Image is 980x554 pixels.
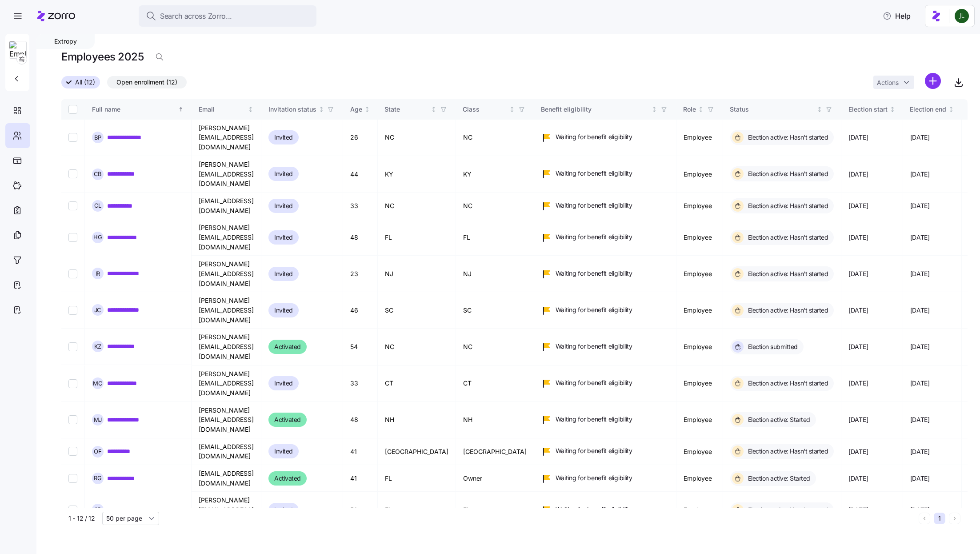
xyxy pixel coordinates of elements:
td: [PERSON_NAME][EMAIL_ADDRESS][DOMAIN_NAME] [192,402,261,438]
td: Employee [676,219,723,256]
span: [DATE] [848,201,868,210]
span: Activated [274,341,301,352]
div: Election end [910,104,947,114]
div: Not sorted [948,106,954,112]
span: [DATE] [848,379,868,388]
span: [DATE] [910,506,930,514]
span: [DATE] [848,233,868,242]
td: [PERSON_NAME][EMAIL_ADDRESS][DOMAIN_NAME] [192,492,261,528]
span: Election submitted [745,342,798,351]
div: Not sorted [651,106,657,112]
div: Not sorted [816,106,823,112]
span: Waiting for benefit eligibility [556,269,632,278]
span: Election active: Started [745,474,810,483]
td: NJ [378,256,456,292]
span: O F [94,449,102,454]
div: Not sorted [698,106,704,112]
td: 23 [343,256,378,292]
span: Invited [274,132,293,143]
span: Election active: Hasn't started [745,379,828,388]
span: Waiting for benefit eligibility [556,132,632,141]
span: [DATE] [848,342,868,351]
span: Help [883,11,911,21]
td: NC [456,329,534,365]
th: Election endNot sorted [903,99,962,120]
div: Full name [92,104,176,114]
span: Election active: Hasn't started [745,506,828,514]
td: [PERSON_NAME][EMAIL_ADDRESS][DOMAIN_NAME] [192,329,261,365]
span: Waiting for benefit eligibility [556,474,632,482]
td: 46 [343,292,378,329]
span: Waiting for benefit eligibility [556,305,632,314]
td: NC [456,193,534,219]
span: Search across Zorro... [160,11,232,22]
td: Employee [676,465,723,492]
span: [DATE] [848,415,868,424]
td: Owner [456,465,534,492]
td: [PERSON_NAME][EMAIL_ADDRESS][DOMAIN_NAME] [192,156,261,193]
td: [PERSON_NAME][EMAIL_ADDRESS][DOMAIN_NAME] [192,256,261,292]
td: [GEOGRAPHIC_DATA] [456,438,534,465]
td: 53 [343,492,378,528]
div: Not sorted [248,106,254,112]
td: 54 [343,329,378,365]
span: Waiting for benefit eligibility [556,233,632,241]
td: NJ [456,256,534,292]
span: 1 - 12 / 12 [68,514,95,523]
td: [PERSON_NAME][EMAIL_ADDRESS][DOMAIN_NAME] [192,219,261,256]
td: FL [378,219,456,256]
span: Election active: Hasn't started [745,447,828,456]
th: Invitation statusNot sorted [261,99,343,120]
td: [PERSON_NAME][EMAIL_ADDRESS][DOMAIN_NAME] [192,365,261,402]
td: Employee [676,365,723,402]
button: Next page [949,513,960,524]
td: [EMAIL_ADDRESS][DOMAIN_NAME] [192,193,261,219]
div: Extropy [36,34,95,49]
span: [DATE] [848,447,868,456]
td: NC [456,120,534,156]
span: Waiting for benefit eligibility [556,446,632,455]
input: Select record 11 [68,474,77,483]
span: [DATE] [910,269,930,278]
input: Select record 1 [68,133,77,142]
span: Waiting for benefit eligibility [556,505,632,514]
span: Invited [274,269,293,279]
button: Actions [873,76,914,89]
td: Employee [676,292,723,329]
td: KY [378,156,456,193]
span: Election active: Hasn't started [745,269,828,278]
td: NC [378,193,456,219]
div: Benefit eligibility [541,104,650,114]
td: 44 [343,156,378,193]
td: 33 [343,365,378,402]
th: ClassNot sorted [456,99,534,120]
td: Employee [676,193,723,219]
span: [DATE] [910,201,930,210]
span: Open enrollment (12) [116,76,177,88]
div: Not sorted [431,106,437,112]
span: [DATE] [910,415,930,424]
span: C L [94,203,102,209]
span: Activated [274,414,301,425]
td: Employee [676,492,723,528]
div: Not sorted [889,106,896,112]
span: Election active: Hasn't started [745,306,828,315]
svg: add icon [925,73,941,89]
input: Select record 7 [68,342,77,351]
th: RoleNot sorted [676,99,723,120]
span: M C [93,381,103,386]
td: CT [378,365,456,402]
div: Election start [848,104,888,114]
span: Election active: Hasn't started [745,201,828,210]
td: [PERSON_NAME][EMAIL_ADDRESS][DOMAIN_NAME] [192,120,261,156]
td: SC [456,292,534,329]
td: [PERSON_NAME][EMAIL_ADDRESS][DOMAIN_NAME] [192,292,261,329]
div: Email [199,104,246,114]
input: Select record 6 [68,306,77,315]
span: Actions [877,80,899,86]
td: NH [378,402,456,438]
button: Help [876,7,918,25]
div: Status [730,104,815,114]
input: Select record 12 [68,506,77,514]
span: Waiting for benefit eligibility [556,378,632,387]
